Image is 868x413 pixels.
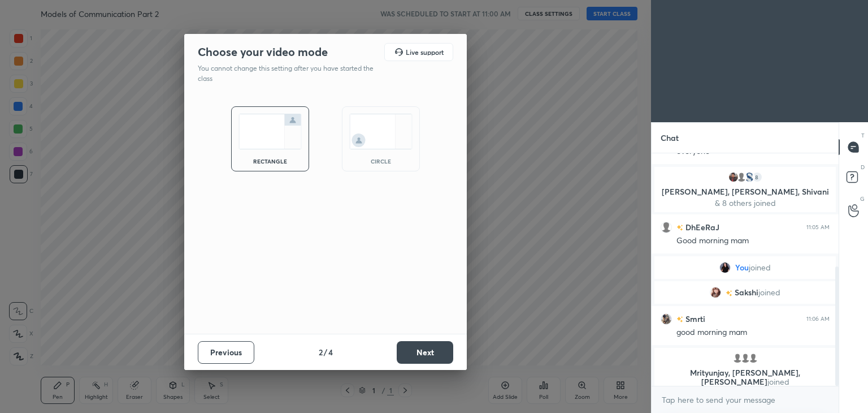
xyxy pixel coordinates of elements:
h6: DhEeRaJ [683,221,719,233]
img: default.png [732,352,743,364]
span: You [735,263,749,272]
img: normalScreenIcon.ae25ed63.svg [238,114,302,149]
span: joined [758,288,780,297]
div: circle [358,158,403,164]
img: no-rating-badge.077c3623.svg [676,316,683,322]
h4: / [324,346,327,358]
h2: Choose your video mode [198,45,328,59]
img: eef130a8668a4f82986c89faf82351c0.jpg [744,171,755,183]
h5: Live support [406,49,444,55]
div: rectangle [248,158,293,164]
img: default.png [736,171,747,183]
button: Previous [198,341,254,364]
img: 500f148703954ce6823364df4ca41df8.jpg [661,313,672,325]
div: 11:06 AM [806,316,830,322]
h4: 4 [328,346,333,358]
p: Mrityunjay, [PERSON_NAME], [PERSON_NAME] [661,368,829,386]
button: Next [397,341,453,364]
div: 8 [752,171,763,183]
span: Sakshi [735,288,758,297]
span: joined [767,376,789,387]
p: G [860,195,865,203]
img: circleScreenIcon.acc0effb.svg [349,114,413,149]
h6: Smrti [683,313,705,325]
img: default.png [661,222,672,233]
img: c36fed8be6f1468bba8a81ad77bbaf31.jpg [719,262,731,273]
img: no-rating-badge.077c3623.svg [676,225,683,231]
img: default.png [740,352,751,364]
span: joined [749,263,771,272]
div: grid [652,153,839,386]
p: D [861,163,865,171]
img: no-rating-badge.077c3623.svg [726,290,732,296]
p: You cannot change this setting after you have started the class [198,63,381,84]
img: default.png [748,352,759,364]
p: [PERSON_NAME], [PERSON_NAME], Shivani [661,187,829,196]
div: 11:05 AM [806,224,830,231]
h4: 2 [319,346,323,358]
p: T [861,131,865,140]
div: good morning mam [676,327,830,338]
img: cef67966f6c547679f74ebd079113425.jpg [710,287,721,298]
div: Good morning mam [676,235,830,247]
img: be70dfb4e9984763b61ede7fb69ea084.jpg [728,171,739,183]
p: & 8 others joined [661,199,829,208]
p: Chat [652,123,688,153]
